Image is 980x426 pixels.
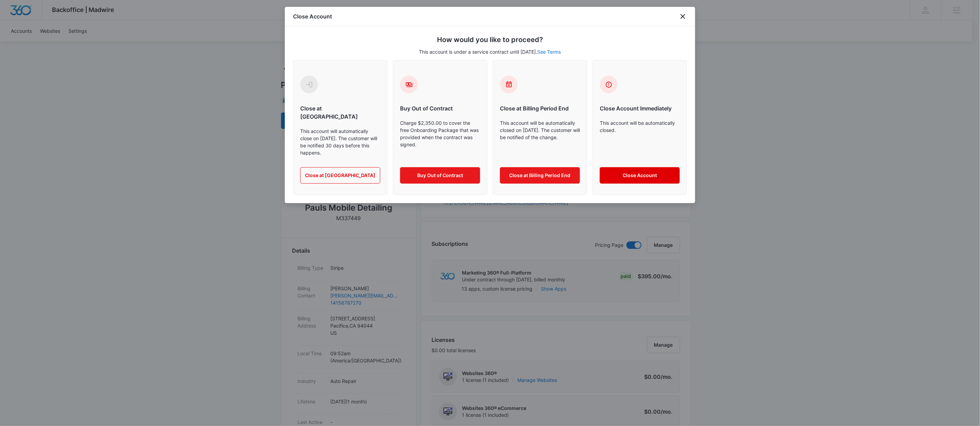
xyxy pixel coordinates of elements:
[500,104,580,112] h6: Close at Billing Period End
[300,167,380,184] button: Close at [GEOGRAPHIC_DATA]
[300,104,380,121] h6: Close at [GEOGRAPHIC_DATA]
[600,119,680,156] p: This account will be automatically closed.
[500,167,580,184] button: Close at Billing Period End
[300,128,380,156] p: This account will automatically close on [DATE]. The customer will be notified 30 days before thi...
[293,35,687,45] h5: How would you like to proceed?
[293,12,332,21] h1: Close Account
[400,167,480,184] button: Buy Out of Contract
[293,48,687,55] p: This account is under a service contract until [DATE].
[600,167,680,184] button: Close Account
[538,49,561,55] a: See Terms
[600,104,680,112] h6: Close Account Immediately
[679,12,687,21] button: close
[400,119,480,156] p: Charge $2,350.00 to cover the free Onboarding Package that was provided when the contract was sig...
[400,104,480,112] h6: Buy Out of Contract
[500,119,580,156] p: This account will be automatically closed on [DATE]. The customer will be notified of the change.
